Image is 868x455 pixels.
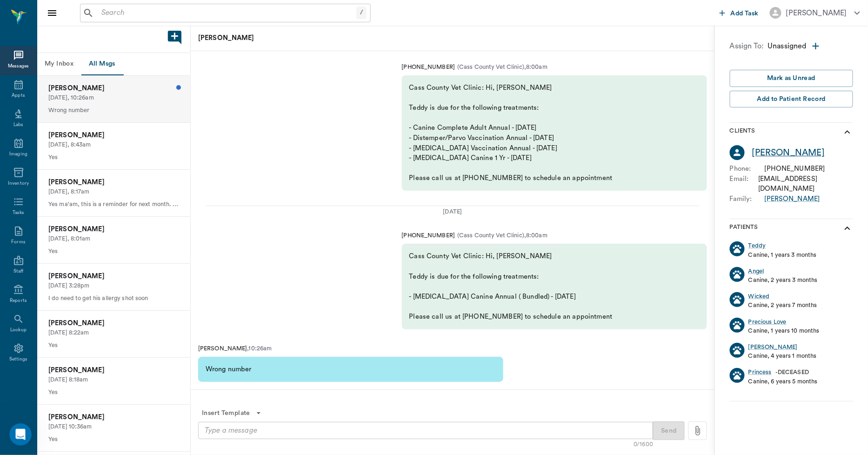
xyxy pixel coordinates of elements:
[748,267,764,276] a: Angel
[13,121,23,128] div: Labs
[43,4,61,22] button: Close drawer
[402,75,707,191] div: Cass County Vet Clinic: Hi, [PERSON_NAME] Teddy is due for the following treatments: - Canine Com...
[402,63,455,72] p: [PHONE_NUMBER]
[48,294,179,303] p: I do need to get his allergy shot soon
[748,276,818,285] p: Canine, 2 years 3 months
[765,164,825,174] div: [PHONE_NUMBER]
[13,209,24,216] div: Tasks
[730,70,853,87] button: Mark as Unread
[198,357,503,382] div: Wrong number
[9,356,28,363] div: Settings
[9,423,32,446] iframe: Intercom live chat
[10,297,27,304] div: Reports
[48,94,179,102] p: [DATE], 10:26am
[48,234,179,243] p: [DATE], 8:01am
[748,343,798,352] a: [PERSON_NAME]
[455,231,524,240] p: ( Cass County Vet Clinic )
[48,224,179,234] p: [PERSON_NAME]
[48,247,179,256] p: Yes
[748,368,818,377] div: - DECEASED
[11,239,25,246] div: Forms
[748,327,820,335] p: Canine, 1 years 10 months
[748,241,766,250] a: Teddy
[748,352,817,361] p: Canine, 4 years 1 months
[48,187,179,196] p: [DATE], 8:17am
[48,153,179,162] p: Yes
[98,7,356,20] input: Search
[730,223,758,234] p: Patients
[402,244,707,329] div: Cass County Vet Clinic: Hi, [PERSON_NAME] Teddy is due for the following treatments: - [MEDICAL_D...
[730,127,755,138] p: Clients
[12,92,25,99] div: Appts
[247,344,272,353] p: , 10:26am
[48,365,179,375] p: [PERSON_NAME]
[48,435,179,444] p: Yes
[402,231,455,240] p: [PHONE_NUMBER]
[48,200,179,209] p: Yes ma'am, this is a reminder for next month. Our system sends out reminders a month out and then...
[524,63,548,72] p: , 8:00am
[786,7,847,19] div: [PERSON_NAME]
[48,412,179,422] p: [PERSON_NAME]
[842,127,853,138] svg: show more
[8,180,29,187] div: Inventory
[10,327,27,334] div: Lookup
[8,63,29,70] div: Messages
[748,318,787,327] a: Precious Love
[48,106,179,115] p: Wrong number
[748,377,818,386] p: Canine, 6 years 5 months
[748,368,772,377] a: Princess
[716,4,762,21] button: Add Task
[37,53,190,75] div: Message tabs
[748,292,770,301] a: Wicked
[48,341,179,350] p: Yes
[48,130,179,141] p: [PERSON_NAME]
[730,164,765,174] p: Phone :
[455,63,524,72] p: ( Cass County Vet Clinic )
[48,271,179,281] p: [PERSON_NAME]
[81,53,123,75] button: All Msgs
[762,4,868,21] button: [PERSON_NAME]
[13,268,23,275] div: Staff
[198,33,449,43] p: [PERSON_NAME]
[37,53,81,75] button: My Inbox
[634,440,653,449] div: 0/1600
[842,223,853,234] svg: show more
[524,231,548,240] p: , 8:00am
[48,388,179,397] p: Yes
[730,174,758,194] p: Email :
[730,194,765,204] p: Family :
[730,40,764,55] p: Assign To:
[198,405,265,422] button: Insert Template
[48,83,179,94] p: [PERSON_NAME]
[748,251,817,260] p: Canine, 1 years 3 months
[48,422,179,431] p: [DATE] 10:36am
[48,177,179,187] p: [PERSON_NAME]
[48,328,179,337] p: [DATE] 8:22am
[752,146,825,160] a: [PERSON_NAME]
[748,301,817,310] p: Canine, 2 years 7 months
[356,7,367,19] div: /
[198,344,247,353] p: [PERSON_NAME]
[758,174,853,194] div: [EMAIL_ADDRESS][DOMAIN_NAME]
[765,194,820,204] a: [PERSON_NAME]
[48,281,179,290] p: [DATE] 3:28pm
[9,151,27,158] div: Imaging
[730,91,853,108] button: Add to Patient Record
[768,40,853,55] div: Unassigned
[48,318,179,328] p: [PERSON_NAME]
[48,141,179,149] p: [DATE], 8:43am
[206,207,700,216] div: [DATE]
[48,375,179,384] p: [DATE] 8:18am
